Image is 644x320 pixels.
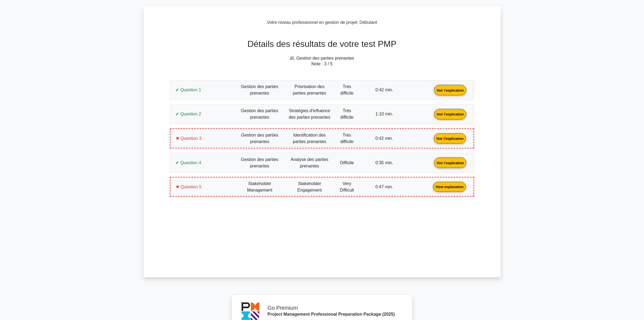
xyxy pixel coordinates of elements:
[267,20,357,25] font: Votre niveau professionnel en gestion de projet
[296,56,354,60] font: Gestion des parties prenantes
[432,160,468,165] a: Voir l'explication
[311,62,332,66] font: Note : 3 / 5
[432,111,468,116] a: Voir l'explication
[432,88,468,92] a: Voir l'explication
[432,136,468,140] a: Voir l'explication
[247,39,397,49] font: Détails des résultats de votre test PMP
[431,184,468,189] a: View explanation
[357,20,377,25] font: : Débutant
